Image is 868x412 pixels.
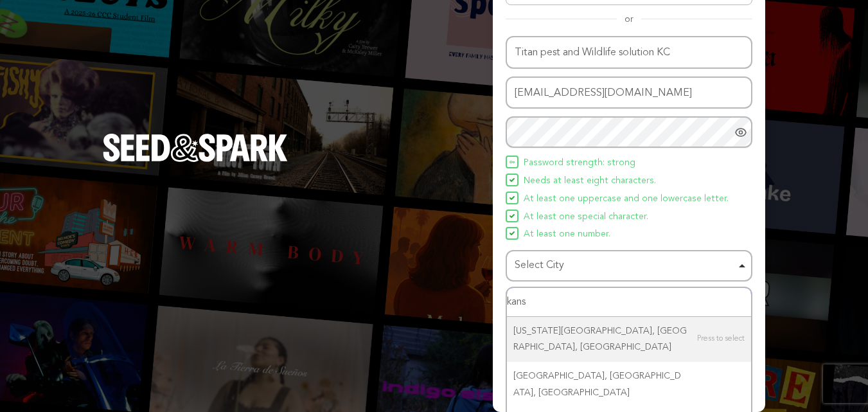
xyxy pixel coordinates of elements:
[509,213,515,219] img: Seed&Spark Icon
[506,36,752,69] input: Name
[509,159,515,165] img: Seed&Spark Icon
[509,231,515,236] img: Seed&Spark Icon
[103,134,288,162] img: Seed&Spark Logo
[509,195,515,201] img: Seed&Spark Icon
[507,288,751,317] input: Select City
[524,156,635,171] span: Password strength: strong
[617,13,641,26] span: or
[509,177,515,183] img: Seed&Spark Icon
[524,227,610,242] span: At least one number.
[506,76,752,109] input: Email address
[103,134,288,188] a: Seed&Spark Homepage
[524,210,648,225] span: At least one special character.
[515,256,736,275] div: Select City
[507,317,751,362] div: [US_STATE][GEOGRAPHIC_DATA], [GEOGRAPHIC_DATA], [GEOGRAPHIC_DATA]
[734,126,747,139] a: Show password as plain text. Warning: this will display your password on the screen.
[524,192,729,207] span: At least one uppercase and one lowercase letter.
[507,362,751,407] div: [GEOGRAPHIC_DATA], [GEOGRAPHIC_DATA], [GEOGRAPHIC_DATA]
[524,174,656,189] span: Needs at least eight characters.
